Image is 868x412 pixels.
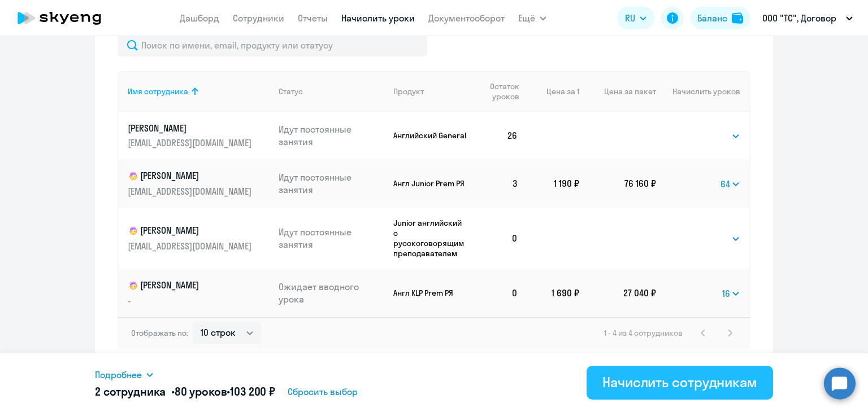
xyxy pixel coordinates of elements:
div: Продукт [393,86,470,97]
div: Статус [279,86,385,97]
td: 1 690 ₽ [527,269,579,317]
span: 80 уроков [175,384,227,398]
span: Сбросить выбор [288,385,358,398]
a: Начислить уроки [341,12,415,24]
span: Подробнее [95,368,142,382]
th: Начислить уроков [656,71,749,112]
a: Дашборд [180,12,219,24]
p: [PERSON_NAME] [128,169,254,183]
span: Ещё [518,11,535,25]
div: Баланс [697,11,727,25]
td: 0 [470,208,527,269]
h5: 2 сотрудника • • [95,384,275,400]
p: Идут постоянные занятия [279,226,385,251]
div: Имя сотрудника [128,86,270,97]
input: Поиск по имени, email, продукту или статусу [118,34,427,56]
p: - [128,295,254,307]
td: 3 [470,159,527,208]
img: child [128,225,139,236]
p: [EMAIL_ADDRESS][DOMAIN_NAME] [128,185,254,198]
a: Документооборот [428,12,505,24]
p: Junior английский с русскоговорящим преподавателем [393,218,470,258]
span: Остаток уроков [479,81,519,102]
a: Отчеты [298,12,328,24]
div: Начислить сотрудникам [602,373,757,391]
a: [PERSON_NAME][EMAIL_ADDRESS][DOMAIN_NAME] [128,122,270,149]
a: child[PERSON_NAME]- [128,279,270,307]
p: Ожидает вводного урока [279,280,385,305]
div: Продукт [393,86,424,97]
p: Англ KLP Prem РЯ [393,288,470,298]
span: Отображать по: [131,328,188,338]
p: [PERSON_NAME] [128,122,254,134]
button: RU [617,7,654,29]
button: Ещё [518,7,546,29]
td: 1 190 ₽ [527,159,579,208]
p: Идут постоянные занятия [279,171,385,196]
img: balance [732,12,743,24]
span: 1 - 4 из 4 сотрудников [604,328,683,338]
p: Идут постоянные занятия [279,123,385,148]
td: 27 040 ₽ [579,269,656,317]
img: child [128,280,139,291]
button: Балансbalance [691,7,750,29]
a: child[PERSON_NAME][EMAIL_ADDRESS][DOMAIN_NAME] [128,224,270,252]
th: Цена за пакет [579,71,656,112]
p: [PERSON_NAME] [128,279,254,292]
a: child[PERSON_NAME][EMAIL_ADDRESS][DOMAIN_NAME] [128,169,270,198]
th: Цена за 1 [527,71,579,112]
p: ООО "ТС", Договор [762,11,836,25]
p: [EMAIL_ADDRESS][DOMAIN_NAME] [128,240,254,252]
span: RU [625,11,635,25]
span: 103 200 ₽ [230,384,275,398]
img: child [128,170,139,182]
p: [EMAIL_ADDRESS][DOMAIN_NAME] [128,137,254,149]
td: 76 160 ₽ [579,159,656,208]
button: Начислить сотрудникам [587,366,773,400]
div: Остаток уроков [479,81,527,102]
p: [PERSON_NAME] [128,224,254,238]
p: Англ Junior Prem РЯ [393,178,470,189]
button: ООО "ТС", Договор [757,5,858,32]
div: Статус [279,86,303,97]
div: Имя сотрудника [128,86,188,97]
p: Английский General [393,130,470,141]
a: Сотрудники [233,12,284,24]
td: 26 [470,112,527,159]
td: 0 [470,269,527,317]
